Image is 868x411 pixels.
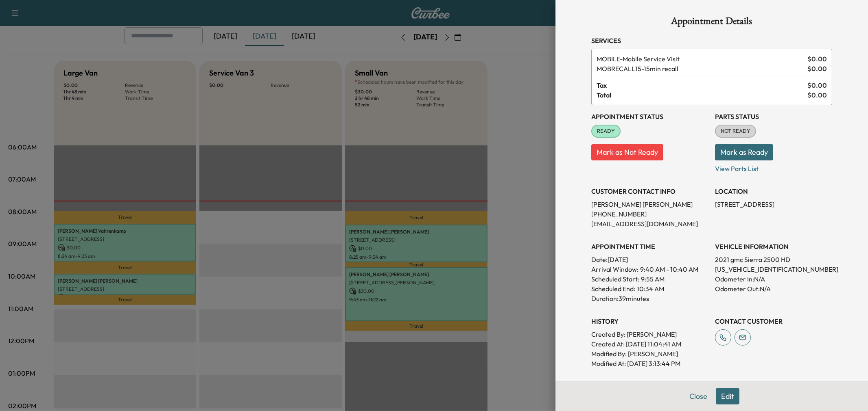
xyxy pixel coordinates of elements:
[591,144,663,160] button: Mark as Not Ready
[592,127,620,135] span: READY
[684,388,713,405] button: Close
[716,127,755,135] span: NOT READY
[591,329,708,339] p: Created By : [PERSON_NAME]
[591,242,708,251] h3: APPOINTMENT TIME
[716,388,739,405] button: Edit
[597,64,804,74] span: 15min recall
[715,112,832,121] h3: Parts Status
[591,294,708,303] p: Duration: 39 minutes
[591,284,635,294] p: Scheduled End:
[591,199,708,209] p: [PERSON_NAME] [PERSON_NAME]
[641,274,665,284] p: 9:55 AM
[715,160,832,173] p: View Parts List
[591,274,639,284] p: Scheduled Start:
[715,284,832,294] p: Odometer Out: N/A
[640,264,698,274] span: 9:40 AM - 10:40 AM
[591,264,708,274] p: Arrival Window:
[715,242,832,251] h3: VEHICLE INFORMATION
[715,186,832,196] h3: LOCATION
[715,274,832,284] p: Odometer In: N/A
[591,359,708,368] p: Modified At : [DATE] 3:13:44 PM
[591,112,708,121] h3: Appointment Status
[597,54,804,64] span: Mobile Service Visit
[715,316,832,326] h3: CONTACT CUSTOMER
[591,349,708,359] p: Modified By : [PERSON_NAME]
[637,284,664,294] p: 10:34 AM
[591,316,708,326] h3: History
[591,339,708,349] p: Created At : [DATE] 11:04:41 AM
[591,255,708,264] p: Date: [DATE]
[715,144,773,160] button: Mark as Ready
[715,264,832,274] p: [US_VEHICLE_IDENTIFICATION_NUMBER]
[591,209,708,219] p: [PHONE_NUMBER]
[597,90,807,100] span: Total
[807,54,827,64] span: $ 0.00
[591,16,832,29] h1: Appointment Details
[807,64,827,74] span: $ 0.00
[715,255,832,264] p: 2021 gmc Sierra 2500 HD
[597,80,807,90] span: Tax
[807,80,827,90] span: $ 0.00
[591,186,708,196] h3: CUSTOMER CONTACT INFO
[591,36,832,45] h3: Services
[591,219,708,229] p: [EMAIL_ADDRESS][DOMAIN_NAME]
[807,90,827,100] span: $ 0.00
[715,199,832,209] p: [STREET_ADDRESS]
